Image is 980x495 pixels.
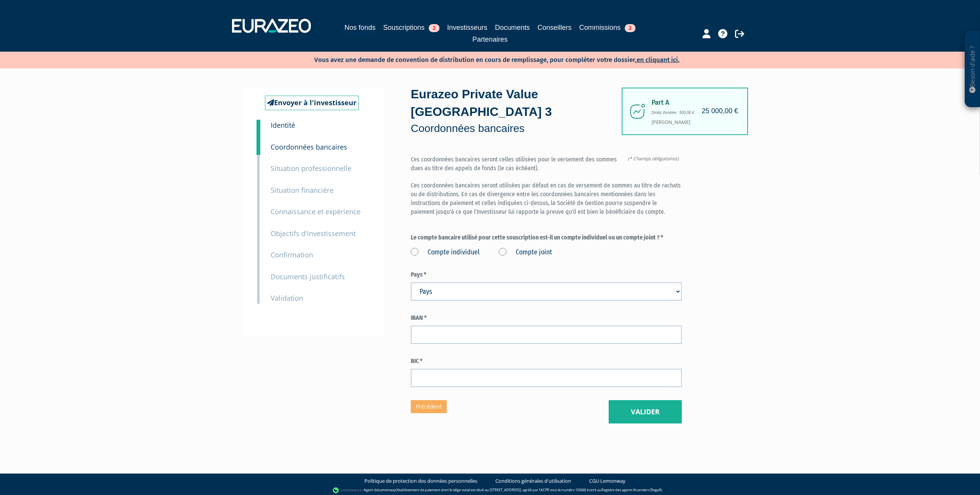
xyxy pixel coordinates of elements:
h4: 25 000,00 € [702,107,738,115]
a: Documents [495,22,530,33]
a: 2 [256,131,260,155]
small: Identité [271,120,295,130]
div: Eurazeo Private Value [GEOGRAPHIC_DATA] 3 [411,86,621,136]
button: Valider [609,400,682,424]
p: Vous avez une demande de convention de distribution en cours de remplissage, pour compléter votre... [292,54,679,65]
small: Coordonnées bancaires [271,142,347,151]
a: en cliquant ici. [637,56,679,64]
a: Investisseurs [447,22,487,33]
a: Politique de protection des données personnelles [364,477,477,485]
img: 1732889491-logotype_eurazeo_blanc_rvb.png [232,19,311,33]
label: Compte individuel [411,247,480,257]
label: Le compte bancaire utilisé pour cette souscription est-il un compte individuel ou un compte joint... [411,233,682,242]
a: Registre des agents financiers (Regafi) [601,487,662,492]
span: Part A [652,99,736,107]
small: Confirmation [271,250,313,259]
a: Lemonway [378,487,396,492]
a: Partenaires [472,34,508,45]
a: 1 [256,120,260,135]
span: 2 [429,24,439,32]
a: Souscriptions2 [383,22,439,33]
div: - Agent de (établissement de paiement dont le siège social est situé au [STREET_ADDRESS], agréé p... [8,487,972,494]
a: Conditions générales d'utilisation [495,477,571,485]
a: Précédent [411,400,447,413]
small: Documents justificatifs [271,272,345,281]
small: Connaissance et expérience [271,207,361,216]
span: 2 [625,24,635,32]
small: Objectifs d'investissement [271,229,356,238]
a: Envoyer à l'investisseur [265,96,359,110]
a: Conseillers [537,22,572,33]
p: Ces coordonnées bancaires seront celles utilisées pour le versement des sommes dues au titre des ... [411,155,682,217]
p: Besoin d'aide ? [968,35,977,104]
div: [PERSON_NAME] [622,88,748,135]
img: logo-lemonway.png [333,487,362,494]
small: Situation financière [271,186,333,195]
a: Commissions2 [579,22,635,33]
label: BIC * [411,357,682,366]
label: Compte joint [499,247,552,257]
a: Nos fonds [345,22,376,34]
p: Coordonnées bancaires [411,121,621,136]
a: CGU Lemonway [589,477,626,485]
span: (* Champs obligatoires) [628,155,682,162]
h6: Droits d'entrée : 500,00 € [652,111,736,115]
small: Situation professionnelle [271,164,351,173]
label: IBAN * [411,314,682,322]
small: Validation [271,293,303,303]
label: Pays * [411,270,682,279]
